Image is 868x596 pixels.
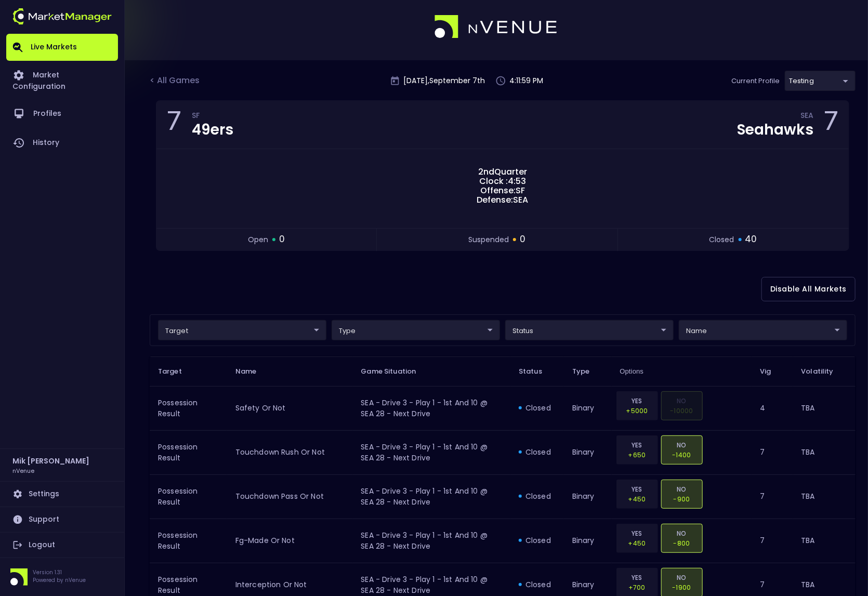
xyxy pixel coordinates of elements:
[623,494,651,504] p: +450
[668,450,696,460] p: -1400
[509,75,543,86] p: 4:11:59 PM
[403,75,485,86] p: [DATE] , September 7 th
[353,474,511,519] td: SEA - Drive 3 - Play 1 - 1st and 10 @ SEA 28 - Next Drive
[731,76,780,86] p: Current Profile
[227,430,353,474] td: touchdown rush or not
[353,430,511,474] td: SEA - Drive 3 - Play 1 - 1st and 10 @ SEA 28 - Next Drive
[248,234,268,245] span: open
[668,396,696,406] p: NO
[158,367,195,376] span: Target
[150,474,227,519] td: Possession Result
[564,519,612,563] td: binary
[519,491,556,501] div: closed
[6,61,118,99] a: Market Configuration
[192,123,233,137] div: 49ers
[150,430,227,474] td: Possession Result
[150,386,227,430] td: Possession Result
[623,406,651,416] p: +5000
[761,277,856,301] button: Disable All Markets
[623,396,651,406] p: YES
[150,74,202,88] div: < All Games
[475,167,530,177] span: 2nd Quarter
[623,582,651,592] p: +700
[12,467,34,474] h3: nVenue
[785,71,856,91] div: target
[6,533,118,558] a: Logout
[474,195,532,205] span: Defense: SEA
[801,367,847,376] span: Volatility
[668,494,696,504] p: -900
[167,109,181,140] div: 7
[668,582,696,592] p: -1900
[623,440,651,450] p: YES
[227,474,353,519] td: touchdown pass or not
[752,474,793,519] td: 7
[192,113,233,121] div: SF
[519,447,556,457] div: closed
[519,535,556,546] div: closed
[332,320,500,340] div: target
[623,484,651,494] p: YES
[564,430,612,474] td: binary
[564,474,612,519] td: binary
[661,391,703,420] div: Obsolete
[709,234,734,245] span: closed
[668,538,696,548] p: -800
[793,430,856,474] td: TBA
[227,519,353,563] td: fg-made or not
[668,528,696,538] p: NO
[476,177,529,186] span: Clock : 4:53
[520,233,525,246] span: 0
[572,367,603,376] span: Type
[745,233,757,246] span: 40
[623,528,651,538] p: YES
[800,113,813,121] div: SEA
[158,320,326,340] div: target
[737,123,813,137] div: Seahawks
[752,519,793,563] td: 7
[519,403,556,413] div: closed
[668,573,696,582] p: NO
[519,579,556,590] div: closed
[793,386,856,430] td: TBA
[752,430,793,474] td: 7
[6,34,118,61] a: Live Markets
[612,356,752,386] th: Options
[435,15,558,39] img: logo
[227,386,353,430] td: safety or not
[564,386,612,430] td: binary
[6,568,118,586] div: Version 1.31Powered by nVenue
[760,367,784,376] span: Vig
[12,8,112,24] img: logo
[519,367,556,376] span: Status
[505,320,674,340] div: target
[668,440,696,450] p: NO
[668,484,696,494] p: NO
[623,573,651,582] p: YES
[623,538,651,548] p: +450
[353,519,511,563] td: SEA - Drive 3 - Play 1 - 1st and 10 @ SEA 28 - Next Drive
[6,507,118,532] a: Support
[33,568,86,576] p: Version 1.31
[793,519,856,563] td: TBA
[235,367,270,376] span: Name
[793,474,856,519] td: TBA
[150,519,227,563] td: Possession Result
[6,482,118,507] a: Settings
[623,450,651,460] p: +650
[668,406,696,416] p: -10000
[12,455,89,467] h2: Mik [PERSON_NAME]
[353,386,511,430] td: SEA - Drive 3 - Play 1 - 1st and 10 @ SEA 28 - Next Drive
[477,186,528,195] span: Offense: SF
[361,367,430,376] span: Game Situation
[6,128,118,157] a: History
[679,320,847,340] div: target
[6,99,118,128] a: Profiles
[468,234,509,245] span: suspended
[33,576,86,584] p: Powered by nVenue
[279,233,285,246] span: 0
[752,386,793,430] td: 4
[824,109,838,140] div: 7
